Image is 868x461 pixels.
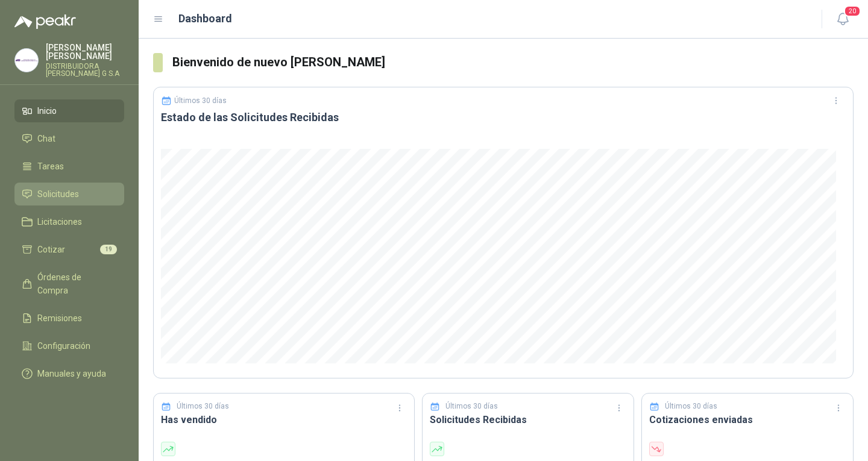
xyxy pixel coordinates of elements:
a: Órdenes de Compra [14,266,124,302]
h3: Bienvenido de nuevo [PERSON_NAME] [172,53,854,72]
a: Remisiones [14,307,124,330]
span: Chat [37,132,55,145]
p: Últimos 30 días [445,401,498,412]
span: 20 [844,5,861,17]
a: Chat [14,127,124,150]
span: Configuración [37,339,90,353]
a: Configuración [14,334,124,357]
a: Solicitudes [14,183,124,205]
p: Últimos 30 días [177,401,229,412]
img: Company Logo [15,49,38,72]
span: Inicio [37,104,57,118]
span: Licitaciones [37,215,82,228]
a: Licitaciones [14,210,124,233]
p: Últimos 30 días [174,96,227,105]
span: Órdenes de Compra [37,271,113,297]
span: Remisiones [37,312,82,325]
button: 20 [832,8,854,30]
p: [PERSON_NAME] [PERSON_NAME] [46,43,124,60]
img: Logo peakr [14,14,76,29]
p: Últimos 30 días [665,401,717,412]
span: Solicitudes [37,187,79,201]
h3: Cotizaciones enviadas [649,412,846,427]
span: Cotizar [37,243,65,256]
h3: Has vendido [161,412,407,427]
a: Manuales y ayuda [14,362,124,385]
h1: Dashboard [178,10,232,27]
a: Inicio [14,99,124,122]
span: 19 [100,245,117,254]
span: Tareas [37,160,64,173]
p: DISTRIBUIDORA [PERSON_NAME] G S.A [46,63,124,77]
h3: Solicitudes Recibidas [430,412,626,427]
span: Manuales y ayuda [37,367,106,380]
h3: Estado de las Solicitudes Recibidas [161,110,846,125]
a: Cotizar19 [14,238,124,261]
a: Tareas [14,155,124,178]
